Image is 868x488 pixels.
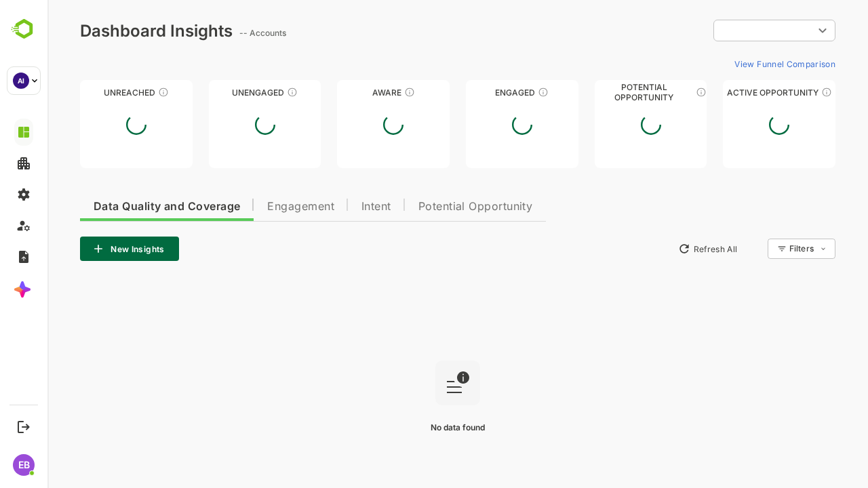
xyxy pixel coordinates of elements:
div: AI [13,73,29,89]
span: Data Quality and Coverage [46,201,193,212]
div: These accounts are MQAs and can be passed on to Inside Sales [648,87,659,98]
span: Potential Opportunity [371,201,486,212]
div: These accounts are warm, further nurturing would qualify them to MQAs [490,87,501,98]
div: These accounts have open opportunities which might be at any of the Sales Stages [774,87,785,98]
div: Engaged [418,87,531,98]
div: Potential Opportunity [547,87,660,98]
div: ​ [666,18,788,43]
div: Filters [741,237,788,261]
button: Refresh All [625,238,696,260]
div: Dashboard Insights [33,21,185,41]
div: EB [13,454,35,476]
div: Filters [742,243,766,253]
div: Aware [290,87,402,98]
ag: -- Accounts [192,28,243,38]
div: These accounts have just entered the buying cycle and need further nurturing [357,87,368,98]
button: Logout [14,418,33,436]
span: No data found [383,422,437,432]
button: New Insights [33,237,132,261]
span: Engagement [220,201,287,212]
button: View Funnel Comparison [682,53,788,75]
div: Unreached [33,87,145,98]
span: Intent [314,201,344,212]
div: Active Opportunity [675,87,788,98]
div: Unengaged [161,87,274,98]
div: These accounts have not shown enough engagement and need nurturing [239,87,250,98]
img: BambooboxLogoMark.f1c84d78b4c51b1a7b5f700c9845e183.svg [7,16,41,42]
div: These accounts have not been engaged with for a defined time period [111,87,121,98]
